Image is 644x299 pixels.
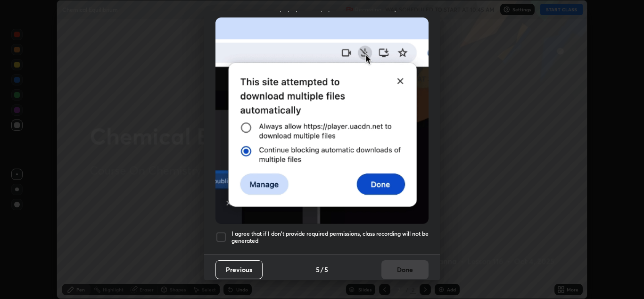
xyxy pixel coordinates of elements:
button: Previous [215,260,263,279]
h4: 5 [316,265,320,274]
h4: / [321,265,323,274]
h5: I agree that if I don't provide required permissions, class recording will not be generated [231,230,429,245]
h4: 5 [324,265,328,274]
img: downloads-permission-blocked.gif [215,17,429,224]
